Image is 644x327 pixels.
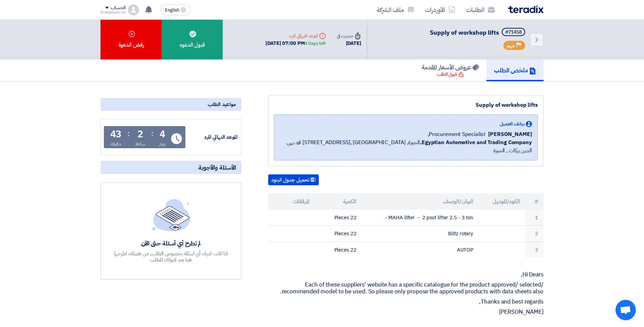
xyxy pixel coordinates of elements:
[161,4,190,15] button: English
[615,300,636,320] div: Open chat
[268,309,544,315] p: [PERSON_NAME]
[128,4,139,15] img: profile_test.png
[162,20,223,59] div: قبول الدعوه
[526,210,544,226] td: 1
[268,298,544,305] p: Thanks and best regards,
[526,242,544,258] td: 3
[414,59,486,81] a: عروض الأسعار المقدمة قبول الطلب
[337,39,361,47] div: [DATE]
[274,101,538,109] div: Supply of workshop lifts
[486,59,544,81] a: ملخص الطلب
[428,130,486,138] span: Procurement Specialist,
[137,130,143,139] div: 2
[100,20,162,59] div: رفض الدعوة
[422,63,479,71] h5: عروض الأسعار المقدمة
[268,281,544,295] p: Each of these suppliers' website has a specific catalogue for the product approved/ selected/ rec...
[494,66,536,74] h5: ملخص الطلب
[113,239,229,247] div: لم تطرح أي أسئلة حتى الآن
[305,40,326,47] div: 4 Days left
[430,28,527,37] h5: Supply of workshop lifts
[187,133,238,141] div: الموعد النهائي للرد
[362,242,479,258] td: AUTOP
[315,193,362,210] th: الكمية
[508,5,544,13] img: Teradix logo
[315,242,362,258] td: 22 Pieces
[362,193,479,210] th: البيان/الوصف
[362,210,479,226] td: MAHA lifter - 2 post lifter 2.5 - 3 ton -
[265,39,326,47] div: [DATE] 07:00 PM
[127,127,130,140] div: :
[111,5,125,11] div: الحساب
[265,32,326,39] div: الموعد النهائي للرد
[100,11,125,14] div: El bassiouni for
[151,127,153,140] div: :
[198,163,236,171] span: الأسئلة والأجوبة
[526,193,544,210] th: #
[500,120,525,127] span: بيانات العميل
[479,193,526,210] th: الكود/الموديل
[507,42,515,49] span: مهم
[488,130,532,138] span: [PERSON_NAME]
[152,199,190,231] img: empty_state_list.svg
[430,28,499,37] span: Supply of workshop lifts
[268,271,544,278] p: Hi Dears,
[437,71,464,78] div: قبول الطلب
[268,193,315,210] th: المرفقات
[362,226,479,242] td: Biltz rotary
[420,2,461,18] a: الأوردرات
[111,140,121,148] div: دقيقة
[526,226,544,242] td: 2
[268,174,319,185] button: تحميل جدول البنود
[420,138,532,147] b: Egyptian Automotive and Trading Company,
[461,2,500,18] a: الطلبات
[371,2,420,18] a: ملف الشركة
[110,130,122,139] div: 43
[280,138,532,155] span: الجيزة, [GEOGRAPHIC_DATA] ,[STREET_ADDRESS] محمد بهي الدين بركات , الجيزة
[100,98,241,111] div: مواعيد الطلب
[113,251,229,263] div: اذا كانت لديك أي اسئلة بخصوص الطلب, من فضلك اطرحها هنا بعد قبولك للطلب
[135,140,145,148] div: ساعة
[165,8,179,13] span: English
[159,140,166,148] div: يوم
[337,32,361,39] div: صدرت في
[160,130,165,139] div: 4
[315,210,362,226] td: 22 Pieces
[505,30,522,35] div: #71458
[315,226,362,242] td: 22 Pieces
